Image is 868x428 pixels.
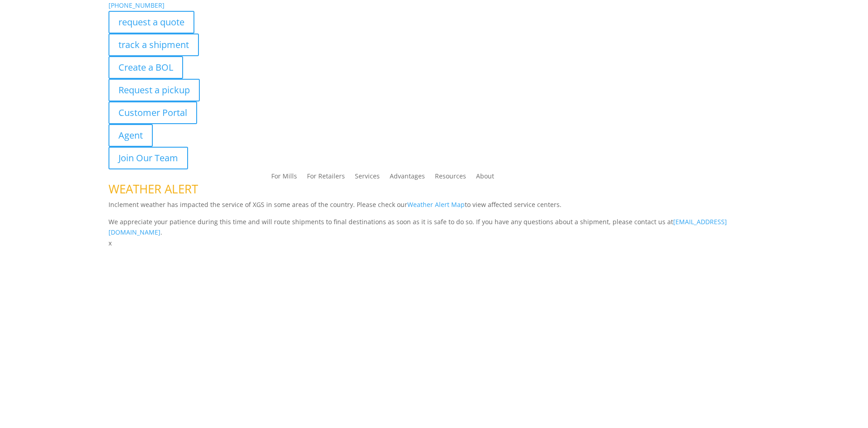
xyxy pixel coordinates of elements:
a: Resources [435,173,466,183]
a: For Mills [271,173,297,183]
a: [PHONE_NUMBER] [108,1,165,10]
p: x [108,238,759,249]
p: Complete the form below and a member of our team will be in touch within 24 hours. [108,267,759,278]
a: request a quote [108,11,194,34]
a: Join Our Team [108,147,188,169]
a: Customer Portal [108,101,197,124]
a: For Retailers [307,173,345,183]
a: Create a BOL [108,56,183,79]
a: Services [355,173,380,183]
h1: Contact Us [108,249,759,267]
a: track a shipment [108,34,199,56]
a: Advantages [390,173,425,183]
a: About [476,173,494,183]
p: Inclement weather has impacted the service of XGS in some areas of the country. Please check our ... [108,199,759,216]
a: Weather Alert Map [407,200,465,209]
p: We appreciate your patience during this time and will route shipments to final destinations as so... [108,216,759,238]
a: Request a pickup [108,79,200,101]
a: Agent [108,124,153,147]
span: WEATHER ALERT [108,181,198,197]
